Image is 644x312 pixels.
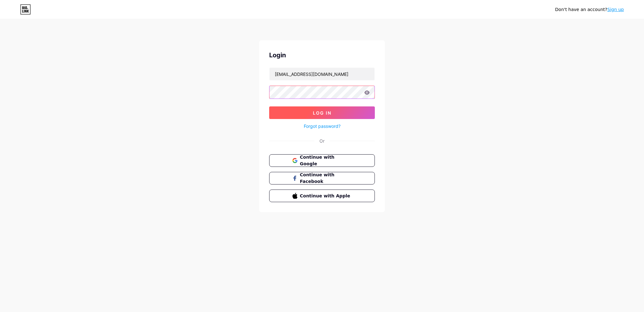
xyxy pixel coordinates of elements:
input: Username [269,68,375,80]
a: Forgot password? [304,123,341,129]
div: Or [319,138,325,144]
span: Continue with Google [300,154,352,167]
div: Don't have an account? [555,6,624,13]
span: Log In [313,110,331,116]
span: Continue with Apple [300,193,352,199]
div: Login [269,50,375,60]
a: Sign up [607,7,624,12]
span: Continue with Facebook [300,172,352,185]
button: Log In [269,106,375,119]
button: Continue with Apple [269,190,375,202]
button: Continue with Facebook [269,172,375,184]
button: Continue with Google [269,154,375,167]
